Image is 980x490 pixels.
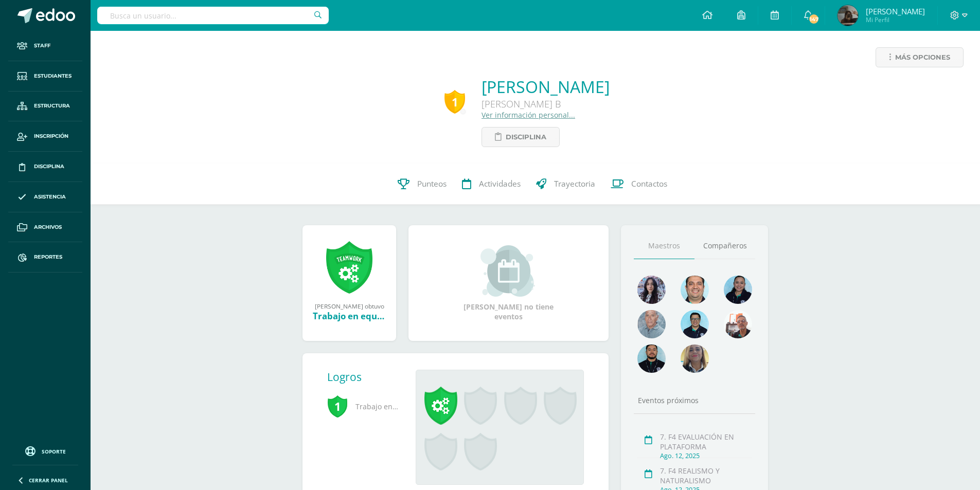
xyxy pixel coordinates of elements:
div: Eventos próximos [634,395,755,405]
a: Reportes [8,242,82,273]
span: Soporte [42,448,66,455]
a: Disciplina [8,152,82,182]
a: Inscripción [8,121,82,152]
div: 7. F4 EVALUACIÓN EN PLATAFORMA [660,432,752,451]
a: Contactos [603,164,675,205]
span: Estudiantes [34,72,72,80]
span: Cerrar panel [29,477,68,484]
a: Staff [8,31,82,61]
img: aa9857ee84d8eb936f6c1e33e7ea3df6.png [681,344,709,373]
img: d220431ed6a2715784848fdc026b3719.png [681,310,709,338]
div: Ago. 12, 2025 [660,451,752,460]
a: [PERSON_NAME] [482,76,610,98]
a: Soporte [12,444,78,458]
a: Disciplina [482,127,560,147]
img: 55ac31a88a72e045f87d4a648e08ca4b.png [637,310,666,338]
span: 147 [808,13,819,25]
img: 677c00e80b79b0324b531866cf3fa47b.png [681,276,709,304]
span: 1 [327,394,348,418]
span: Asistencia [34,193,66,201]
div: [PERSON_NAME] no tiene eventos [457,245,560,321]
div: Trabajo en equipo [313,310,386,322]
a: Ver información personal... [482,110,575,120]
a: Estudiantes [8,61,82,92]
span: Disciplina [34,162,64,171]
span: Trayectoria [554,178,595,189]
div: Logros [327,370,407,384]
span: Más opciones [895,48,950,67]
span: Staff [34,42,50,50]
span: [PERSON_NAME] [866,6,925,16]
a: Trayectoria [528,164,603,205]
img: event_small.png [480,245,537,297]
a: Estructura [8,92,82,122]
a: Archivos [8,212,82,243]
img: 31702bfb268df95f55e840c80866a926.png [637,276,666,304]
div: [PERSON_NAME] obtuvo [313,302,386,310]
input: Busca un usuario... [97,7,329,24]
span: Trabajo en equipo [327,392,399,421]
a: Asistencia [8,182,82,212]
span: Actividades [479,178,521,189]
span: Inscripción [34,132,68,140]
a: Actividades [454,164,528,205]
span: Archivos [34,223,62,231]
span: Mi Perfil [866,15,925,24]
img: 4fefb2d4df6ade25d47ae1f03d061a50.png [724,276,752,304]
img: 92a586a31e895283d49b00d6c6d39955.png [838,5,858,26]
a: Punteos [390,164,454,205]
div: 7. F4 REALISMO Y NATURALISMO [660,466,752,485]
a: Maestros [634,233,694,259]
div: [PERSON_NAME] B [482,98,610,110]
span: Contactos [631,178,667,189]
span: Punteos [417,178,447,189]
span: Estructura [34,102,70,110]
span: Reportes [34,253,62,261]
div: 1 [444,90,465,114]
a: Más opciones [876,47,964,67]
img: b91405600618b21788a2d1d269212df6.png [724,310,752,338]
img: 2207c9b573316a41e74c87832a091651.png [637,344,666,373]
a: Compañeros [694,233,755,259]
span: Disciplina [506,128,546,147]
